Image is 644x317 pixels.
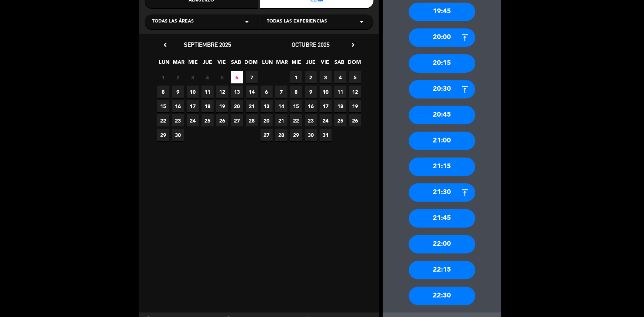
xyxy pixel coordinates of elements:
[349,41,357,49] i: chevron_right
[157,114,169,127] span: 22
[152,18,194,25] span: Todas las áreas
[320,114,332,127] span: 24
[409,3,475,21] div: 19:45
[187,71,199,83] span: 3
[334,58,346,70] span: SAB
[275,100,287,112] span: 14
[290,58,303,70] span: MIE
[290,100,302,112] span: 15
[334,71,347,83] span: 4
[172,100,184,112] span: 16
[246,114,258,127] span: 28
[202,58,214,70] span: JUE
[275,114,287,127] span: 21
[275,86,287,98] span: 7
[231,100,243,112] span: 20
[187,58,199,70] span: MIE
[267,18,327,25] span: Todas las experiencias
[172,86,184,98] span: 9
[161,41,169,49] i: chevron_left
[172,129,184,141] span: 30
[320,129,332,141] span: 31
[276,58,288,70] span: MAR
[231,114,243,127] span: 27
[292,41,330,48] span: octubre 2025
[157,100,169,112] span: 15
[290,129,302,141] span: 29
[216,71,228,83] span: 5
[173,58,185,70] span: MAR
[334,100,347,112] span: 18
[216,58,228,70] span: VIE
[349,86,361,98] span: 12
[305,114,317,127] span: 23
[261,114,273,127] span: 20
[409,158,475,176] div: 21:15
[305,100,317,112] span: 16
[357,17,366,26] i: arrow_drop_down
[202,86,214,98] span: 11
[261,86,273,98] span: 6
[349,114,361,127] span: 26
[245,58,257,70] span: DOM
[216,86,228,98] span: 12
[216,114,228,127] span: 26
[262,58,274,70] span: LUN
[187,100,199,112] span: 17
[187,86,199,98] span: 10
[409,235,475,254] div: 22:00
[157,129,169,141] span: 29
[409,132,475,150] div: 21:00
[184,41,231,48] span: septiembre 2025
[334,86,347,98] span: 11
[290,86,302,98] span: 8
[305,58,317,70] span: JUE
[320,86,332,98] span: 10
[409,28,475,47] div: 20:00
[290,71,302,83] span: 1
[158,58,171,70] span: LUN
[246,86,258,98] span: 14
[320,100,332,112] span: 17
[172,71,184,83] span: 2
[409,183,475,202] div: 21:30
[261,129,273,141] span: 27
[305,86,317,98] span: 9
[231,71,243,83] span: 6
[349,100,361,112] span: 19
[261,100,273,112] span: 13
[409,287,475,305] div: 22:30
[230,58,242,70] span: SAB
[202,114,214,127] span: 25
[409,261,475,279] div: 22:15
[409,209,475,228] div: 21:45
[157,86,169,98] span: 8
[319,58,331,70] span: VIE
[320,71,332,83] span: 3
[246,71,258,83] span: 7
[409,80,475,99] div: 20:30
[202,100,214,112] span: 18
[231,86,243,98] span: 13
[242,17,251,26] i: arrow_drop_down
[305,71,317,83] span: 2
[334,114,347,127] span: 25
[409,106,475,124] div: 20:45
[187,114,199,127] span: 24
[157,71,169,83] span: 1
[216,100,228,112] span: 19
[202,71,214,83] span: 4
[246,100,258,112] span: 21
[275,129,287,141] span: 28
[348,58,360,70] span: DOM
[305,129,317,141] span: 30
[409,54,475,73] div: 20:15
[349,71,361,83] span: 5
[172,114,184,127] span: 23
[290,114,302,127] span: 22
